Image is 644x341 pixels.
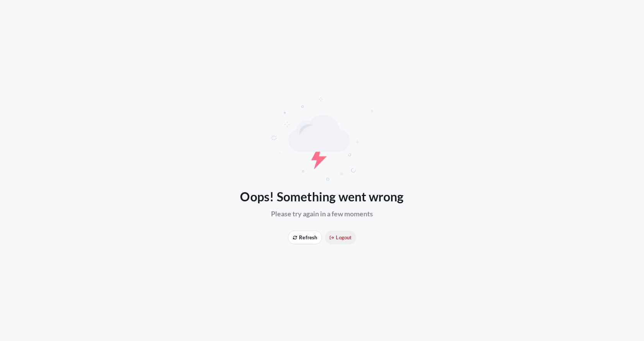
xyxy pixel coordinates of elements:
span: Oops! Something went wrong [240,188,404,206]
span: Please try again in a few moments [271,209,373,218]
span: Logout [330,234,352,241]
button: Refresh [288,231,322,244]
span: Refresh [293,234,317,241]
button: Logout [325,231,356,244]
